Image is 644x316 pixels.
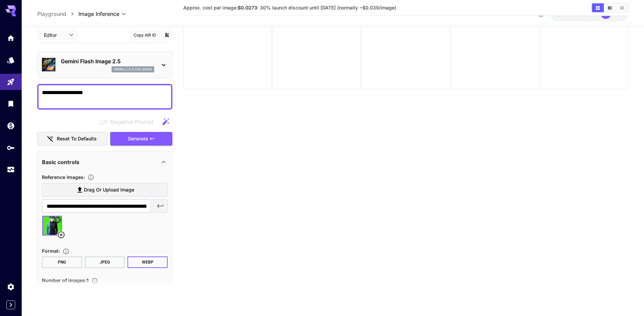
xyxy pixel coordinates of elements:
div: Usage [7,165,15,174]
button: Specify how many images to generate in a single request. Each image generation will be charged se... [89,277,101,284]
button: Generate [110,132,172,146]
button: Show images in video view [604,3,616,12]
span: credits left [572,11,595,17]
span: Format : [42,248,60,254]
div: Models [7,56,15,64]
div: API Keys [7,143,15,152]
span: Number of images : 1 [42,278,89,284]
button: Copy AIR ID [129,30,160,40]
div: Library [7,99,15,108]
p: Basic controls [42,158,79,166]
p: gemini_2_5_flash_image [114,67,152,72]
span: Approx. cost per image: · 30% launch discount until [DATE] (normally ~$0.039/image) [183,5,396,10]
label: Drag or upload image [42,183,168,197]
span: Negative Prompt [111,118,153,126]
button: Add to library [164,31,170,39]
p: Gemini Flash Image 2.5 [61,57,154,65]
b: $0.0273 [238,5,257,10]
nav: breadcrumb [37,10,78,18]
span: $10.11 [557,11,572,17]
span: Negative prompts are not compatible with the selected model. [97,117,159,126]
div: Settings [7,283,15,291]
div: Playground [7,78,15,86]
button: Reset to defaults [37,132,108,146]
button: Choose the file format for the output image. [60,248,72,255]
span: Image Inference [78,10,119,18]
span: Drag or upload image [84,186,134,194]
div: Gemini Flash Image 2.5gemini_2_5_flash_image [42,54,168,75]
button: PNG [42,257,82,268]
div: Basic controls [42,154,168,170]
button: Upload a reference image to guide the result. This is needed for Image-to-Image or Inpainting. Su... [85,174,97,181]
span: Generate [128,135,148,143]
div: Show images in grid viewShow images in video viewShow images in list view [591,3,628,13]
button: Expand sidebar [6,300,15,309]
button: Show images in grid view [592,3,604,12]
button: WEBP [127,257,168,268]
button: JPEG [85,257,125,268]
a: Playground [37,10,66,18]
span: Reference Images : [42,174,85,180]
div: Home [7,34,15,42]
button: Show images in list view [616,3,628,12]
div: Wallet [7,121,15,130]
span: Editor [44,31,65,39]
